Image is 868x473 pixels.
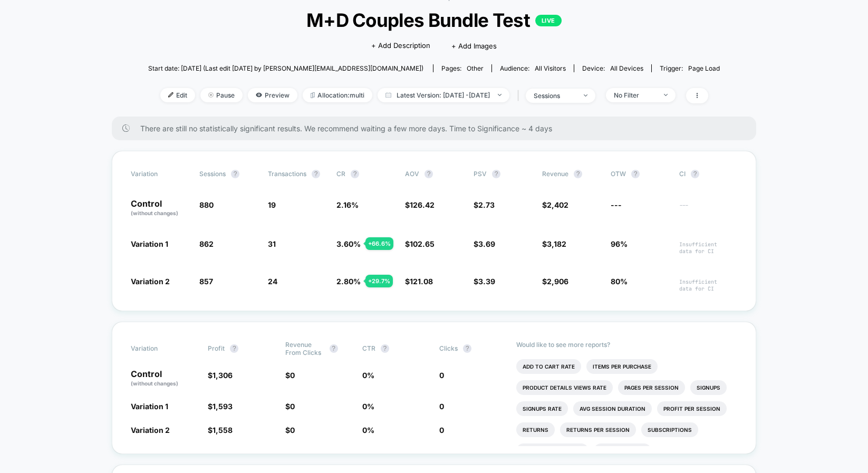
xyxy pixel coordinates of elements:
button: ? [492,170,500,178]
span: Profit [208,344,225,352]
span: Variation 2 [131,426,170,435]
span: Clicks [439,344,458,352]
span: 0 [290,402,295,411]
span: --- [611,200,622,209]
span: + Add Images [451,42,497,50]
span: 2.16 % [336,200,359,209]
span: $ [285,426,295,435]
span: $ [405,239,435,248]
span: 0 % [362,371,374,380]
span: Allocation: multi [303,88,372,102]
button: ? [574,170,582,178]
span: 1,593 [213,402,233,411]
span: Preview [248,88,297,102]
li: Returns [516,422,555,437]
li: Pages Per Session [618,380,685,395]
div: Trigger: [660,64,720,72]
span: $ [474,239,495,248]
img: end [498,94,501,96]
span: M+D Couples Bundle Test [177,9,691,31]
span: OTW [611,170,669,178]
span: $ [405,200,435,209]
span: 3.39 [478,277,495,286]
li: Subscriptions Rate [516,443,589,458]
li: Profit Per Session [657,401,727,416]
button: ? [330,344,338,353]
span: Revenue From Clicks [285,341,324,356]
span: $ [474,277,495,286]
span: CI [679,170,737,178]
p: Control [131,199,189,217]
span: Variation 1 [131,239,168,248]
span: 96% [611,239,628,248]
span: There are still no statistically significant results. We recommend waiting a few more days . Time... [140,124,735,133]
span: $ [542,200,568,209]
span: Edit [160,88,195,102]
span: Variation 2 [131,277,170,286]
span: 3.60 % [336,239,361,248]
span: 0 [290,426,295,435]
img: rebalance [311,92,315,98]
span: Transactions [268,170,306,178]
span: (without changes) [131,380,178,387]
li: Signups [690,380,727,395]
li: Subscriptions [641,422,698,437]
li: Items Per Purchase [586,359,658,374]
span: $ [208,426,233,435]
span: 2,402 [547,200,568,209]
li: Add To Cart Rate [516,359,581,374]
img: end [664,94,668,96]
span: $ [285,371,295,380]
div: + 29.7 % [365,275,393,287]
button: ? [230,344,238,353]
button: ? [351,170,359,178]
span: CTR [362,344,375,352]
span: 2.73 [478,200,495,209]
span: PSV [474,170,487,178]
button: ? [231,170,239,178]
span: Variation [131,170,189,178]
span: all devices [610,64,643,72]
span: CR [336,170,345,178]
span: 0 [290,371,295,380]
span: $ [405,277,433,286]
span: $ [474,200,495,209]
div: No Filter [614,91,656,99]
span: 2.80 % [336,277,361,286]
span: 121.08 [410,277,433,286]
span: 0 [439,426,444,435]
li: Returns Per Session [560,422,636,437]
span: 2,906 [547,277,568,286]
span: $ [542,239,566,248]
button: ? [691,170,699,178]
span: Insufficient data for CI [679,241,737,255]
div: sessions [534,92,576,100]
span: Revenue [542,170,568,178]
span: 0 % [362,426,374,435]
span: 880 [199,200,214,209]
span: Insufficient data for CI [679,278,737,292]
span: 0 % [362,402,374,411]
span: $ [208,371,233,380]
span: All Visitors [535,64,566,72]
span: | [515,88,526,103]
li: Avg Session Duration [573,401,652,416]
img: end [584,94,587,96]
span: 862 [199,239,214,248]
p: LIVE [535,15,562,26]
span: 24 [268,277,277,286]
p: Control [131,370,197,388]
span: 31 [268,239,276,248]
p: Would like to see more reports? [516,341,737,349]
span: 80% [611,277,628,286]
button: ? [425,170,433,178]
span: 19 [268,200,276,209]
button: ? [631,170,640,178]
span: 126.42 [410,200,435,209]
span: 3.69 [478,239,495,248]
span: Variation [131,341,189,356]
img: edit [168,92,173,98]
div: + 66.6 % [365,237,393,250]
span: Latest Version: [DATE] - [DATE] [378,88,509,102]
li: Product Details Views Rate [516,380,613,395]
